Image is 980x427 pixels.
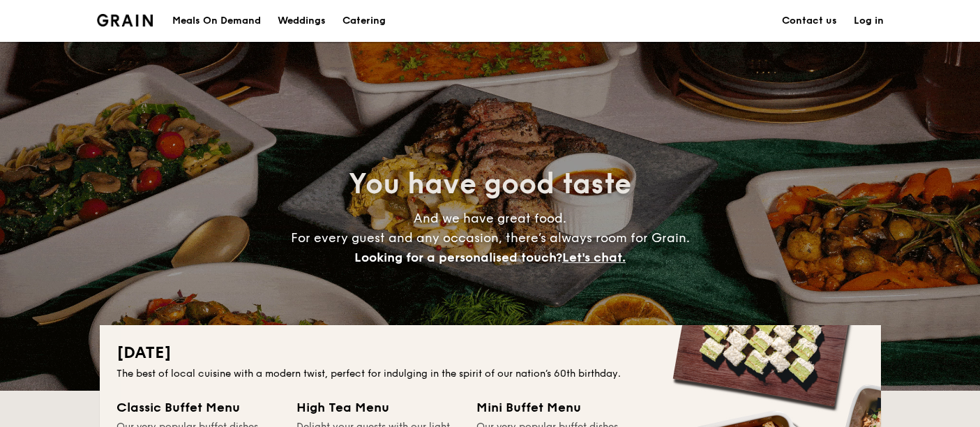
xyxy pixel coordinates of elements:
[116,398,280,417] div: Classic Buffet Menu
[97,14,153,27] img: Grain
[116,367,864,381] div: The best of local cuisine with a modern twist, perfect for indulging in the spirit of our nation’...
[562,250,626,265] span: Let's chat.
[354,250,562,265] span: Looking for a personalised touch?
[476,398,640,417] div: Mini Buffet Menu
[97,14,153,27] a: Logotype
[349,167,631,201] span: You have good taste
[296,398,460,417] div: High Tea Menu
[116,342,864,364] h2: [DATE]
[291,211,690,265] span: And we have great food. For every guest and any occasion, there’s always room for Grain.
